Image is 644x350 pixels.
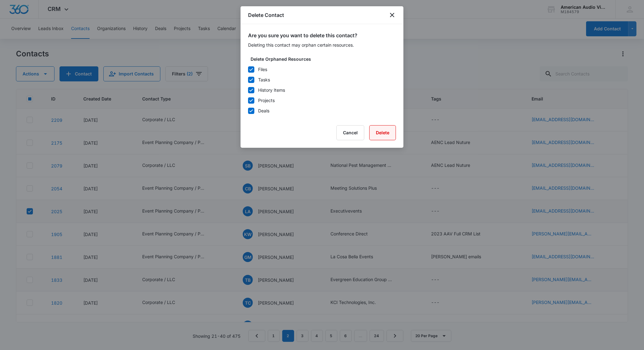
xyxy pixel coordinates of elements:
h2: Are you sure you want to delete this contact? [248,32,396,39]
button: Delete [369,125,396,140]
div: Tasks [258,76,270,83]
div: Deals [258,107,269,114]
div: Projects [258,97,275,104]
div: Files [258,66,267,73]
div: History Items [258,87,285,93]
h1: Delete Contact [248,11,284,19]
button: close [388,11,396,19]
p: Deleting this contact may orphan certain resources. [248,42,396,48]
button: Cancel [336,125,364,140]
label: Delete Orphaned Resources [251,56,398,62]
